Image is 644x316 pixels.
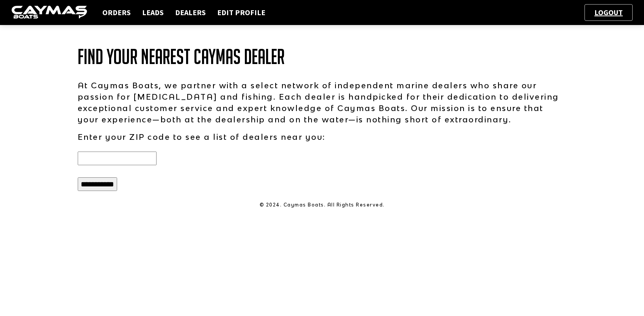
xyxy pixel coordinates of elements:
p: © 2024. Caymas Boats. All Rights Reserved. [78,202,567,208]
a: Dealers [171,8,210,17]
img: caymas-dealer-connect-2ed40d3bc7270c1d8d7ffb4b79bf05adc795679939227970def78ec6f6c03838.gif [11,6,87,20]
a: Leads [138,8,168,17]
p: At Caymas Boats, we partner with a select network of independent marine dealers who share our pas... [78,80,567,125]
p: Enter your ZIP code to see a list of dealers near you: [78,131,567,142]
h1: Find Your Nearest Caymas Dealer [78,45,567,68]
a: Edit Profile [213,8,269,17]
a: Logout [591,8,627,17]
a: Orders [99,8,135,17]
